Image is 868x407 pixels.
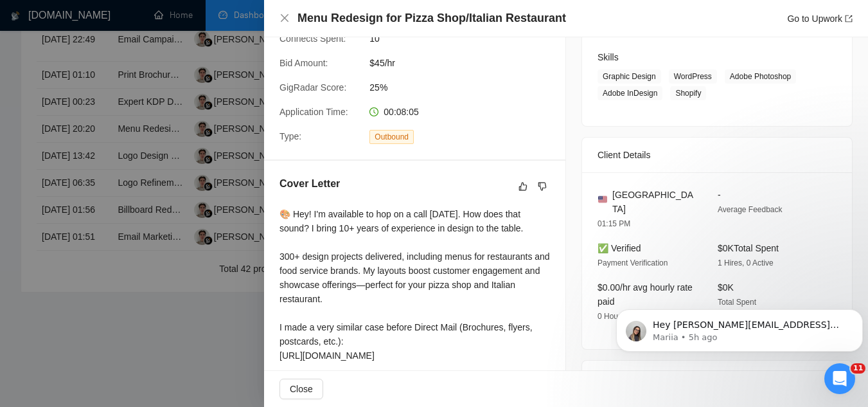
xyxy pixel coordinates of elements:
span: 11 [851,363,865,374]
button: dislike [535,179,550,194]
span: export [845,15,853,23]
div: Client Details [598,138,837,172]
span: Connects Spent: [279,33,346,44]
span: Application Time: [279,107,348,117]
iframe: Intercom live chat [824,363,855,394]
span: like [518,181,527,192]
div: Job Description [598,361,837,395]
span: Shopify [670,86,706,100]
span: GigRadar Score: [279,82,346,93]
button: Close [279,379,323,399]
span: Average Feedback [718,205,783,214]
span: Skills [598,52,619,62]
span: 1 Hires, 0 Active [718,258,774,267]
span: Adobe Photoshop [725,69,796,84]
span: 01:15 PM [598,219,630,228]
iframe: Intercom notifications message [611,282,868,372]
span: 00:08:05 [384,107,419,117]
span: $45/hr [369,56,562,70]
span: WordPress [669,69,717,84]
img: 🇺🇸 [598,195,607,204]
h4: Menu Redesign for Pizza Shop/Italian Restaurant [297,10,566,26]
h5: Cover Letter [279,176,340,192]
span: Adobe InDesign [598,86,662,100]
span: [GEOGRAPHIC_DATA] [612,188,697,216]
span: Graphic Design [598,69,661,84]
span: Bid Amount: [279,58,328,68]
button: Close [279,13,290,24]
span: - [718,190,721,200]
span: 25% [369,80,562,95]
span: 10 [369,32,562,46]
span: dislike [538,181,547,192]
span: Close [290,382,313,396]
span: clock-circle [369,107,378,116]
a: Go to Upworkexport [787,14,853,24]
span: $0K Total Spent [718,243,779,253]
span: Type: [279,131,301,141]
span: close [279,13,290,23]
span: 0 Hours [598,312,624,321]
span: ✅ Verified [598,243,641,253]
span: Outbound [369,130,414,144]
button: like [515,179,531,194]
span: Payment Verification [598,258,668,267]
span: $0.00/hr avg hourly rate paid [598,282,693,307]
